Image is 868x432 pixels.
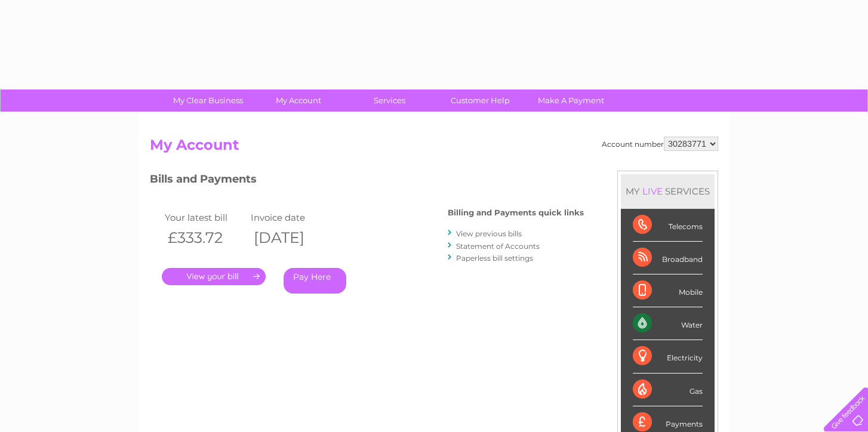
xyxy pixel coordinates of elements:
[284,268,346,294] a: Pay Here
[162,268,266,285] a: .
[640,186,665,197] div: LIVE
[633,242,703,274] div: Broadband
[150,171,584,192] h3: Bills and Payments
[456,254,533,263] a: Paperless bill settings
[602,137,718,151] div: Account number
[162,226,248,250] th: £333.72
[248,226,334,250] th: [DATE]
[633,209,703,242] div: Telecoms
[150,137,718,159] h2: My Account
[159,90,257,112] a: My Clear Business
[456,242,540,251] a: Statement of Accounts
[633,307,703,340] div: Water
[633,274,703,307] div: Mobile
[448,208,584,217] h4: Billing and Payments quick links
[633,374,703,406] div: Gas
[248,209,334,226] td: Invoice date
[162,209,248,226] td: Your latest bill
[621,174,715,208] div: MY SERVICES
[522,90,620,112] a: Make A Payment
[250,90,348,112] a: My Account
[340,90,439,112] a: Services
[456,229,522,238] a: View previous bills
[633,340,703,373] div: Electricity
[431,90,530,112] a: Customer Help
